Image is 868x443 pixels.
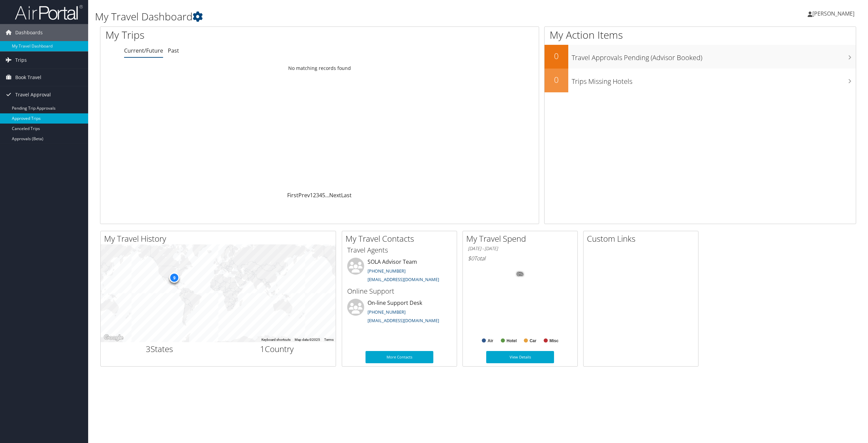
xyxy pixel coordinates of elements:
a: More Contacts [366,351,433,363]
a: 2 [313,191,316,199]
h3: Travel Approvals Pending (Advisor Booked) [572,50,856,62]
span: $0 [468,255,474,262]
a: Past [168,47,179,54]
a: 0Travel Approvals Pending (Advisor Booked) [545,45,856,69]
a: 0Trips Missing Hotels [545,69,856,92]
span: … [325,191,329,199]
span: 1 [260,343,265,354]
span: Book Travel [15,69,41,86]
div: 9 [169,273,179,283]
a: Open this area in Google Maps (opens a new window) [102,333,125,342]
span: Travel Approval [15,86,51,103]
text: Hotel [507,338,517,343]
h3: Online Support [347,287,452,296]
h3: Travel Agents [347,245,452,255]
a: View Details [486,351,554,363]
img: Google [102,333,125,342]
a: [PERSON_NAME] [808,3,861,24]
a: [PHONE_NUMBER] [368,309,406,315]
h3: Trips Missing Hotels [572,73,856,86]
h2: States [106,343,213,355]
a: Last [341,191,352,199]
a: Current/Future [124,47,163,54]
h2: My Travel Spend [466,233,577,244]
button: Keyboard shortcuts [261,337,291,342]
span: Trips [15,52,27,69]
a: [EMAIL_ADDRESS][DOMAIN_NAME] [368,276,439,282]
a: 5 [322,191,325,199]
h2: Custom Links [587,233,698,244]
tspan: 0% [517,272,523,276]
h1: My Travel Dashboard [95,10,606,24]
text: Car [530,338,536,343]
span: [PERSON_NAME] [812,10,854,17]
a: [EMAIL_ADDRESS][DOMAIN_NAME] [368,317,439,324]
a: 3 [316,191,319,199]
a: 1 [310,191,313,199]
span: Dashboards [15,24,43,41]
li: On-line Support Desk [344,299,455,327]
h2: Country [223,343,331,355]
a: First [287,191,298,199]
span: Map data ©2025 [295,338,320,342]
li: SOLA Advisor Team [344,258,455,285]
td: No matching records found [100,62,539,74]
a: 4 [319,191,322,199]
text: Misc [550,338,559,343]
h1: My Action Items [545,28,856,42]
a: [PHONE_NUMBER] [368,268,406,274]
img: airportal-logo.png [15,4,83,20]
h2: My Travel History [104,233,336,244]
span: 3 [146,343,151,354]
a: Next [329,191,341,199]
a: Prev [298,191,310,199]
h2: 0 [545,74,568,86]
h6: [DATE] - [DATE] [468,245,572,252]
h2: 0 [545,50,568,62]
a: Terms (opens in new tab) [324,338,334,342]
text: Air [488,338,493,343]
h1: My Trips [105,28,351,42]
h2: My Travel Contacts [346,233,457,244]
h6: Total [468,255,572,262]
